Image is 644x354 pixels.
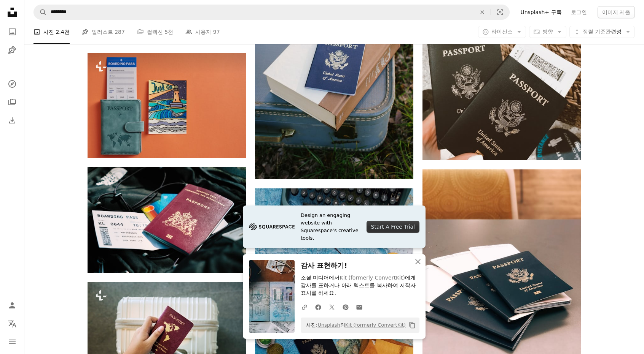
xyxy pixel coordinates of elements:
button: 클립보드에 복사하기 [406,319,419,332]
a: 여권과 탑승권이 가방에 들어 있습니다. [88,217,246,223]
div: Start A Free Trial [367,221,419,233]
button: 이미지 제출 [598,6,635,18]
span: 287 [115,28,125,36]
a: Unsplash [317,322,340,328]
img: file-1705255347840-230a6ab5bca9image [249,221,295,232]
button: 메뉴 [5,334,20,349]
span: Design an engaging website with Squarespace’s creative tools. [301,212,360,242]
a: 컬렉션 5천 [137,20,173,44]
a: 사진 [5,24,20,40]
button: 삭제 [474,5,491,19]
a: Facebook에 공유 [311,299,325,314]
button: 라이선스 [478,26,526,38]
button: 언어 [5,316,20,331]
a: Kit (formerly ConvertKit) [340,275,405,281]
a: 녹색 여권 4개 [422,271,581,278]
a: 일러스트 [5,43,20,58]
a: Pinterest에 공유 [339,299,352,314]
button: 방향 [529,26,566,38]
span: 라이선스 [491,28,513,35]
span: 5천 [164,28,173,36]
img: 주황색 바탕에 여권과 탑승권 [88,53,246,158]
a: 로그인 [566,6,591,18]
a: 사용자 97 [185,20,220,44]
a: United State of America Passport [255,57,413,64]
span: 관련성 [583,28,622,36]
a: Unsplash+ 구독 [516,6,566,18]
a: 컬렉션 [5,95,20,110]
form: 사이트 전체에서 이미지 찾기 [33,5,510,20]
p: 소셜 미디어에서 에게 감사를 표하거나 아래 텍스트를 복사하여 저작자 표시를 하세요. [301,274,419,297]
span: 사진: 의 [302,319,406,331]
a: Kit (formerly ConvertKit) [345,322,406,328]
span: 97 [213,28,220,36]
h3: 감사 표현하기! [301,260,419,271]
span: 정렬 기준 [583,28,606,35]
a: 주황색 바탕에 여권과 탑승권 [88,102,246,109]
a: Design an engaging website with Squarespace’s creative tools.Start A Free Trial [243,205,426,248]
a: 갈색 짠 바구니에 흑백 상자 [422,51,581,58]
a: 홈 — Unsplash [5,5,20,21]
a: 탐색 [5,76,20,92]
button: 시각적 검색 [491,5,509,19]
a: 로그인 / 가입 [5,298,20,313]
a: 여권을 들고 짐을 짊어지는 손 이것들은 우리 자신의 3D 일반 디자인입니다. 저작권이 있는 디자인을 침해하지 않습니다.*** [88,332,246,339]
span: 방향 [542,28,553,35]
img: 여권과 탑승권이 가방에 들어 있습니다. [88,167,246,273]
a: Twitter에 공유 [325,299,339,314]
a: 일러스트 287 [82,20,125,44]
a: 다운로드 내역 [5,113,20,128]
button: Unsplash 검색 [34,5,47,19]
button: 정렬 기준관련성 [569,26,635,38]
a: 이메일로 공유에 공유 [352,299,366,314]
